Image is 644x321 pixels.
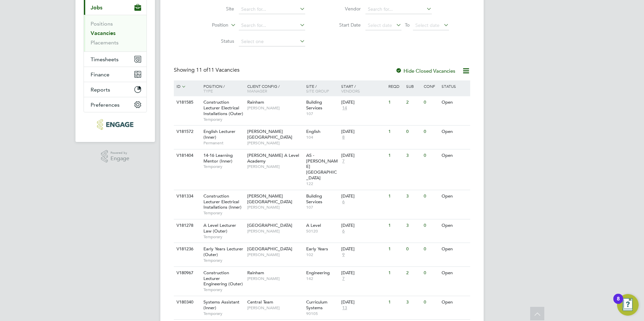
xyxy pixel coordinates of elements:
[405,96,422,109] div: 2
[203,258,244,263] span: Temporary
[322,6,361,12] label: Vendor
[306,181,338,186] span: 122
[84,82,147,97] button: Reports
[247,105,303,111] span: [PERSON_NAME]
[306,205,338,210] span: 107
[203,210,244,216] span: Temporary
[387,126,404,138] div: 1
[239,37,305,46] input: Select one
[422,80,440,92] div: Conf
[387,190,404,203] div: 1
[341,228,346,234] span: 6
[91,21,113,27] a: Positions
[175,126,198,138] div: V181572
[440,80,469,92] div: Status
[422,149,440,162] div: 0
[91,4,102,11] span: Jobs
[341,305,348,311] span: 13
[175,243,198,255] div: V181236
[110,150,129,156] span: Powered by
[422,243,440,255] div: 0
[322,22,361,28] label: Start Date
[617,294,639,316] button: Open Resource Center, 8 new notifications
[175,267,198,279] div: V180967
[341,223,385,228] div: [DATE]
[341,252,346,258] span: 9
[415,22,440,28] span: Select date
[306,311,338,316] span: 90105
[340,80,387,97] div: Start /
[304,80,340,97] div: Site /
[341,246,385,252] div: [DATE]
[247,164,303,169] span: [PERSON_NAME]
[341,158,346,164] span: 7
[440,190,469,203] div: Open
[306,299,327,311] span: Curriculum Systems
[440,267,469,279] div: Open
[175,190,198,203] div: V181334
[405,267,422,279] div: 2
[203,140,244,146] span: Permanent
[617,299,620,308] div: 8
[247,205,303,210] span: [PERSON_NAME]
[198,80,246,97] div: Position /
[306,135,338,140] span: 104
[84,97,147,112] button: Preferences
[368,22,392,28] span: Select date
[195,6,234,12] label: Site
[239,5,305,14] input: Search for...
[101,150,130,163] a: Powered byEngage
[203,270,243,287] span: Construction Lecturer Engineering (Outer)
[91,71,109,78] span: Finance
[422,126,440,138] div: 0
[195,38,234,44] label: Status
[405,126,422,138] div: 0
[247,252,303,257] span: [PERSON_NAME]
[440,219,469,232] div: Open
[246,80,304,97] div: Client Config /
[203,234,244,240] span: Temporary
[440,149,469,162] div: Open
[440,96,469,109] div: Open
[247,305,303,311] span: [PERSON_NAME]
[203,222,236,234] span: A Level Lecturer Law (Outer)
[247,140,303,146] span: [PERSON_NAME]
[203,287,244,292] span: Temporary
[306,270,330,276] span: Engineering
[247,222,292,228] span: [GEOGRAPHIC_DATA]
[203,164,244,169] span: Temporary
[387,267,404,279] div: 1
[247,193,292,205] span: [PERSON_NAME][GEOGRAPHIC_DATA]
[341,193,385,199] div: [DATE]
[341,199,346,205] span: 6
[91,102,120,108] span: Preferences
[247,99,264,105] span: Rainham
[341,299,385,305] div: [DATE]
[190,22,228,29] label: Position
[341,100,385,105] div: [DATE]
[341,276,346,282] span: 7
[203,299,239,311] span: Systems Assistant (Inner)
[387,219,404,232] div: 1
[387,243,404,255] div: 1
[306,228,338,234] span: 50120
[387,149,404,162] div: 1
[203,246,243,257] span: Early Years Lecturer (Outer)
[91,30,116,36] a: Vacancies
[405,219,422,232] div: 3
[306,276,338,281] span: 142
[306,252,338,257] span: 102
[247,246,292,252] span: [GEOGRAPHIC_DATA]
[203,117,244,122] span: Temporary
[174,67,241,74] div: Showing
[175,149,198,162] div: V181404
[306,99,322,111] span: Building Services
[247,228,303,234] span: [PERSON_NAME]
[203,152,233,164] span: 14-16 Learning Mentor (Inner)
[306,88,329,94] span: Site Group
[405,80,422,92] div: Sub
[91,39,119,46] a: Placements
[341,129,385,135] div: [DATE]
[196,67,208,73] span: 11 of
[91,56,119,63] span: Timesheets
